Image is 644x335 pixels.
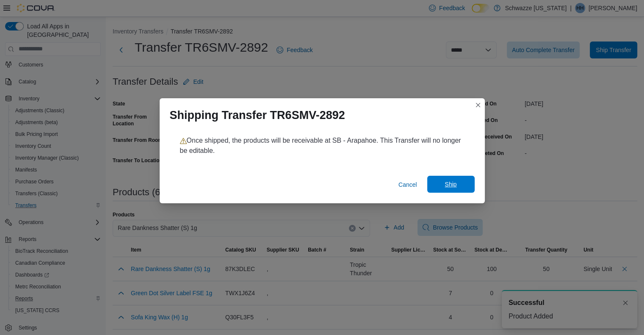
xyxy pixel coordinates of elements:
[170,108,345,122] h1: Shipping Transfer TR6SMV-2892
[427,176,475,193] button: Ship
[473,100,483,110] button: Closes this modal window
[395,176,420,193] button: Cancel
[398,180,417,189] span: Cancel
[180,136,464,156] p: Once shipped, the products will be receivable at SB - Arapahoe. This Transfer will no longer be e...
[445,180,456,188] span: Ship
